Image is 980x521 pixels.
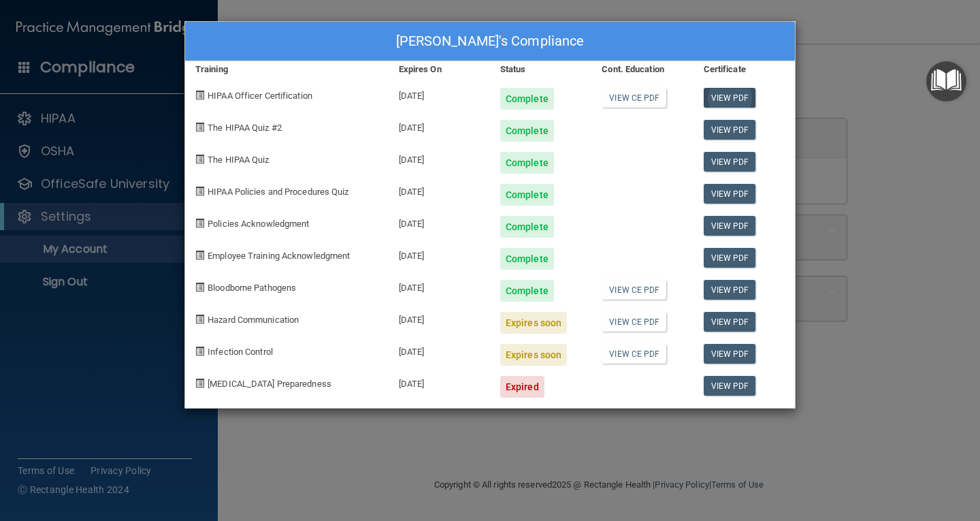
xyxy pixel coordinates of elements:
[185,61,389,78] div: Training
[389,238,490,270] div: [DATE]
[500,184,554,206] div: Complete
[185,22,795,61] div: [PERSON_NAME]'s Compliance
[500,216,554,238] div: Complete
[704,152,756,172] a: View PDF
[389,174,490,206] div: [DATE]
[591,61,693,78] div: Cont. Education
[389,61,490,78] div: Expires On
[500,152,554,174] div: Complete
[208,379,331,389] span: [MEDICAL_DATA] Preparedness
[389,334,490,366] div: [DATE]
[704,88,756,108] a: View PDF
[704,120,756,140] a: View PDF
[500,88,554,110] div: Complete
[208,155,269,165] span: The HIPAA Quiz
[490,61,591,78] div: Status
[704,248,756,268] a: View PDF
[704,376,756,396] a: View PDF
[602,312,666,332] a: View CE PDF
[704,216,756,236] a: View PDF
[704,344,756,364] a: View PDF
[704,184,756,204] a: View PDF
[389,142,490,174] div: [DATE]
[208,251,350,261] span: Employee Training Acknowledgment
[704,312,756,332] a: View PDF
[389,366,490,398] div: [DATE]
[389,270,490,302] div: [DATE]
[602,280,666,300] a: View CE PDF
[389,78,490,110] div: [DATE]
[389,302,490,334] div: [DATE]
[208,123,282,133] span: The HIPAA Quiz #2
[208,187,348,197] span: HIPAA Policies and Procedures Quiz
[208,219,309,229] span: Policies Acknowledgment
[602,344,666,364] a: View CE PDF
[208,91,312,101] span: HIPAA Officer Certification
[208,347,273,357] span: Infection Control
[500,120,554,142] div: Complete
[500,280,554,302] div: Complete
[926,61,966,101] button: Open Resource Center
[704,280,756,300] a: View PDF
[208,283,296,293] span: Bloodborne Pathogens
[500,312,567,334] div: Expires soon
[500,344,567,366] div: Expires soon
[500,376,544,398] div: Expired
[602,88,666,108] a: View CE PDF
[208,315,299,325] span: Hazard Communication
[500,248,554,270] div: Complete
[693,61,795,78] div: Certificate
[389,110,490,142] div: [DATE]
[389,206,490,238] div: [DATE]
[912,427,964,479] iframe: Drift Widget Chat Controller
